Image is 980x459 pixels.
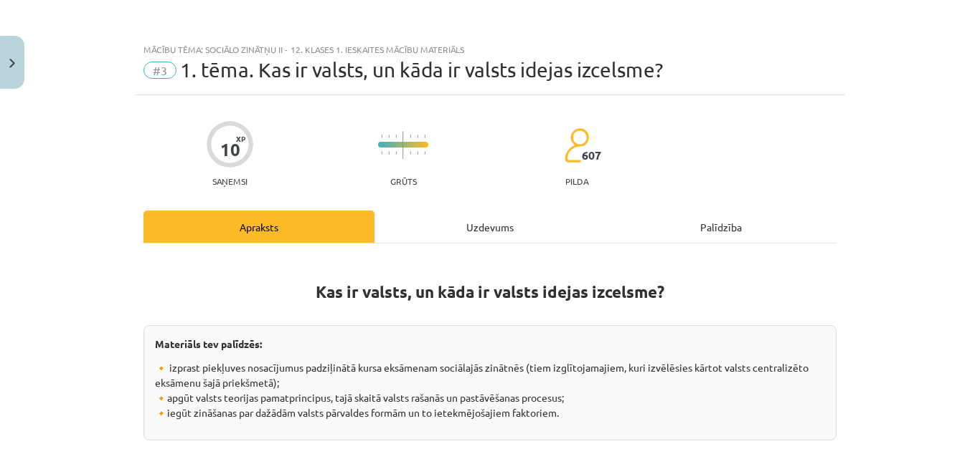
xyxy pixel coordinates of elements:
img: students-c634bb4e5e11cddfef0936a35e636f08e4e9abd3cc4e673bd6f9a4125e45ecb1.svg [564,127,589,163]
div: 10 [220,140,240,160]
img: icon-short-line-57e1e144782c952c97e751825c79c345078a6d821885a25fce030b3d8c18986b.svg [388,135,390,138]
img: icon-short-line-57e1e144782c952c97e751825c79c345078a6d821885a25fce030b3d8c18986b.svg [417,151,418,155]
img: icon-short-line-57e1e144782c952c97e751825c79c345078a6d821885a25fce030b3d8c18986b.svg [424,135,425,138]
p: 🔸 izprast piekļuves nosacījumus padziļinātā kursa eksāmenam sociālajās zinātnēs (tiem izglītojama... [155,360,825,420]
img: icon-short-line-57e1e144782c952c97e751825c79c345078a6d821885a25fce030b3d8c18986b.svg [424,151,425,155]
div: Uzdevums [374,211,606,243]
img: icon-short-line-57e1e144782c952c97e751825c79c345078a6d821885a25fce030b3d8c18986b.svg [395,151,397,155]
div: Palīdzība [606,211,837,243]
img: icon-short-line-57e1e144782c952c97e751825c79c345078a6d821885a25fce030b3d8c18986b.svg [410,135,411,138]
p: Grūts [390,176,417,186]
strong: Materiāls tev palīdzēs: [155,337,262,350]
img: icon-short-line-57e1e144782c952c97e751825c79c345078a6d821885a25fce030b3d8c18986b.svg [381,135,382,138]
img: icon-close-lesson-0947bae3869378f0d4975bcd49f059093ad1ed9edebbc8119c70593378902aed.svg [9,59,15,68]
span: 607 [582,149,601,162]
span: XP [236,135,245,142]
img: icon-short-line-57e1e144782c952c97e751825c79c345078a6d821885a25fce030b3d8c18986b.svg [381,151,382,155]
span: 1. tēma. Kas ir valsts, un kāda ir valsts idejas izcelsme? [180,58,663,82]
div: Apraksts [143,211,374,243]
strong: Kas ir valsts, un kāda ir valsts idejas izcelsme? [316,281,664,302]
img: icon-short-line-57e1e144782c952c97e751825c79c345078a6d821885a25fce030b3d8c18986b.svg [388,151,390,155]
span: #3 [143,62,176,79]
div: Mācību tēma: Sociālo zinātņu ii - 12. klases 1. ieskaites mācību materiāls [143,44,837,54]
p: Saņemsi [207,176,253,186]
img: icon-short-line-57e1e144782c952c97e751825c79c345078a6d821885a25fce030b3d8c18986b.svg [417,135,418,138]
img: icon-short-line-57e1e144782c952c97e751825c79c345078a6d821885a25fce030b3d8c18986b.svg [410,151,411,155]
img: icon-short-line-57e1e144782c952c97e751825c79c345078a6d821885a25fce030b3d8c18986b.svg [395,135,397,138]
p: pilda [565,176,588,186]
img: icon-long-line-d9ea69661e0d244f92f715978eff75569469978d946b2353a9bb055b3ed8787d.svg [402,131,404,159]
